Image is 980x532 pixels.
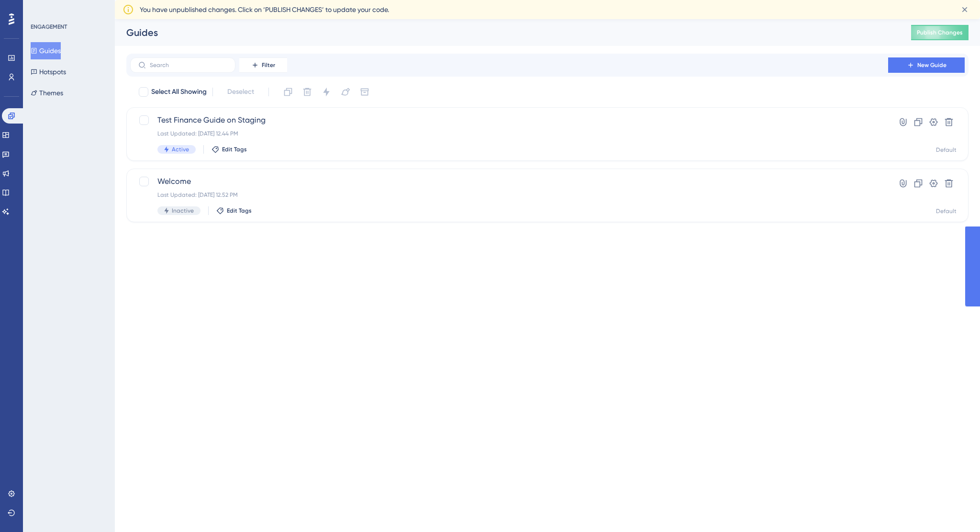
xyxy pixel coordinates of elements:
[227,86,254,98] span: Deselect
[936,207,957,215] div: Default
[917,29,963,36] span: Publish Changes
[157,114,861,126] span: Test Finance Guide on Staging
[157,176,861,187] span: Welcome
[940,494,969,523] iframe: UserGuiding AI Assistant Launcher
[150,62,227,68] input: Search
[911,25,969,40] button: Publish Changes
[227,207,252,215] span: Edit Tags
[917,61,947,69] span: New Guide
[31,84,63,102] button: Themes
[216,207,252,215] button: Edit Tags
[126,26,887,39] div: Guides
[262,61,275,69] span: Filter
[157,130,861,137] div: Last Updated: [DATE] 12.44 PM
[140,4,389,15] span: You have unpublished changes. Click on ‘PUBLISH CHANGES’ to update your code.
[31,63,66,80] button: Hotspots
[151,86,207,98] span: Select All Showing
[936,146,957,154] div: Default
[212,146,247,153] button: Edit Tags
[31,42,61,59] button: Guides
[172,207,194,215] span: Inactive
[157,191,861,199] div: Last Updated: [DATE] 12.52 PM
[222,146,247,153] span: Edit Tags
[31,23,67,31] div: ENGAGEMENT
[219,83,263,101] button: Deselect
[239,57,287,73] button: Filter
[172,146,189,153] span: Active
[888,57,965,73] button: New Guide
